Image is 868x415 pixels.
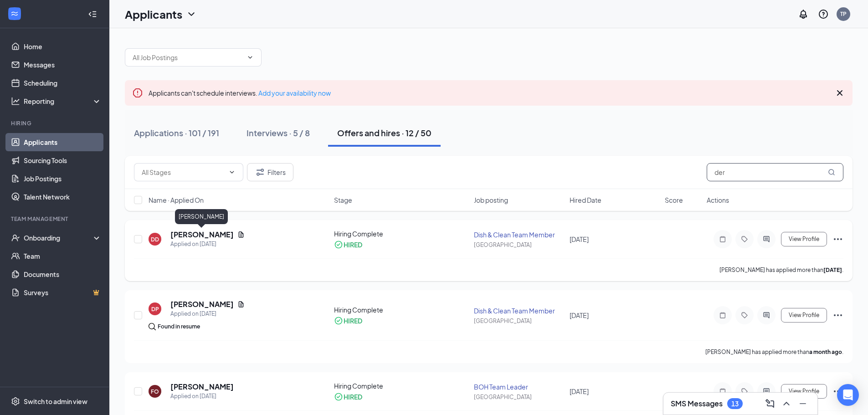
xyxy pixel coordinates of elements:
[170,299,234,309] h5: [PERSON_NAME]
[149,195,204,205] span: Name · Applied On
[474,230,564,239] div: Dish & Clean Team Member
[474,195,508,205] span: Job posting
[828,169,835,176] svg: MagnifyingGlass
[142,167,225,177] input: All Stages
[570,235,589,243] span: [DATE]
[798,9,809,20] svg: Notifications
[24,151,102,169] a: Sourcing Tools
[151,388,159,395] div: FO
[705,348,843,356] p: [PERSON_NAME] has applied more than .
[24,397,87,406] div: Switch to admin view
[781,384,827,399] button: View Profile
[789,312,819,318] span: View Profile
[789,388,819,395] span: View Profile
[717,312,728,319] svg: Note
[765,398,776,409] svg: ComposeMessage
[88,10,97,19] svg: Collapse
[761,388,772,395] svg: ActiveChat
[832,310,843,321] svg: Ellipses
[761,312,772,319] svg: ActiveChat
[474,317,564,325] div: [GEOGRAPHIC_DATA]
[10,9,19,18] svg: WorkstreamLogo
[132,87,143,98] svg: Error
[24,56,102,74] a: Messages
[570,195,601,205] span: Hired Date
[24,265,102,283] a: Documents
[474,393,564,401] div: [GEOGRAPHIC_DATA]
[474,382,564,391] div: BOH Team Leader
[719,266,843,274] p: [PERSON_NAME] has applied more than .
[739,236,750,243] svg: Tag
[717,236,728,243] svg: Note
[796,396,810,411] button: Minimize
[24,188,102,206] a: Talent Network
[237,231,245,238] svg: Document
[11,233,20,242] svg: UserCheck
[671,399,723,409] h3: SMS Messages
[24,169,102,188] a: Job Postings
[781,308,827,323] button: View Profile
[789,236,819,242] span: View Profile
[151,305,159,313] div: DP
[334,240,343,249] svg: CheckmarkCircle
[334,392,343,401] svg: CheckmarkCircle
[24,37,102,56] a: Home
[133,52,243,62] input: All Job Postings
[247,163,293,181] button: Filter Filters
[832,234,843,245] svg: Ellipses
[11,215,100,223] div: Team Management
[761,236,772,243] svg: ActiveChat
[149,323,156,330] img: search.bf7aa3482b7795d4f01b.svg
[344,316,362,325] div: HIRED
[570,311,589,319] span: [DATE]
[237,301,245,308] svg: Document
[24,233,94,242] div: Onboarding
[170,309,245,318] div: Applied on [DATE]
[840,10,847,18] div: TP
[125,6,182,22] h1: Applicants
[474,306,564,315] div: Dish & Clean Team Member
[151,236,159,243] div: DD
[818,9,829,20] svg: QuestionInfo
[24,74,102,92] a: Scheduling
[665,195,683,205] span: Score
[170,382,234,392] h5: [PERSON_NAME]
[779,396,794,411] button: ChevronUp
[344,240,362,249] div: HIRED
[24,97,102,106] div: Reporting
[334,316,343,325] svg: CheckmarkCircle
[739,388,750,395] svg: Tag
[247,54,254,61] svg: ChevronDown
[344,392,362,401] div: HIRED
[258,89,331,97] a: Add your availability now
[149,89,331,97] span: Applicants can't schedule interviews.
[170,240,245,249] div: Applied on [DATE]
[24,283,102,302] a: SurveysCrown
[717,388,728,395] svg: Note
[170,230,234,240] h5: [PERSON_NAME]
[337,127,431,138] div: Offers and hires · 12 / 50
[334,305,469,314] div: Hiring Complete
[158,322,200,331] div: Found in resume
[834,87,845,98] svg: Cross
[832,386,843,397] svg: Ellipses
[809,348,842,355] b: a month ago
[763,396,777,411] button: ComposeMessage
[731,400,739,408] div: 13
[823,266,842,273] b: [DATE]
[255,167,266,178] svg: Filter
[24,133,102,151] a: Applicants
[247,127,310,138] div: Interviews · 5 / 8
[781,398,792,409] svg: ChevronUp
[570,387,589,395] span: [DATE]
[24,247,102,265] a: Team
[11,119,100,127] div: Hiring
[474,241,564,249] div: [GEOGRAPHIC_DATA]
[334,381,469,390] div: Hiring Complete
[837,384,859,406] div: Open Intercom Messenger
[175,209,228,224] div: [PERSON_NAME]
[11,397,20,406] svg: Settings
[228,169,236,176] svg: ChevronDown
[334,229,469,238] div: Hiring Complete
[707,163,843,181] input: Search in offers and hires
